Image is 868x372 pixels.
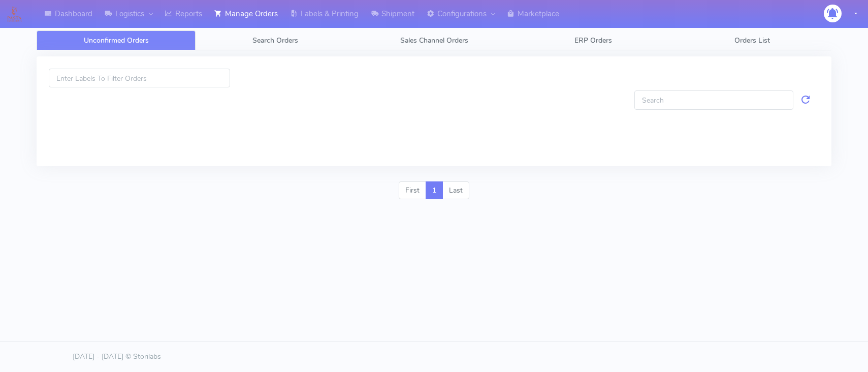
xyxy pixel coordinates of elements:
[574,36,612,45] span: ERP Orders
[49,69,230,87] input: Enter Labels To Filter Orders
[734,36,770,45] span: Orders List
[252,36,298,45] span: Search Orders
[84,36,149,45] span: Unconfirmed Orders
[426,181,443,200] a: 1
[634,90,793,109] input: Search
[37,30,831,50] ul: Tabs
[400,36,468,45] span: Sales Channel Orders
